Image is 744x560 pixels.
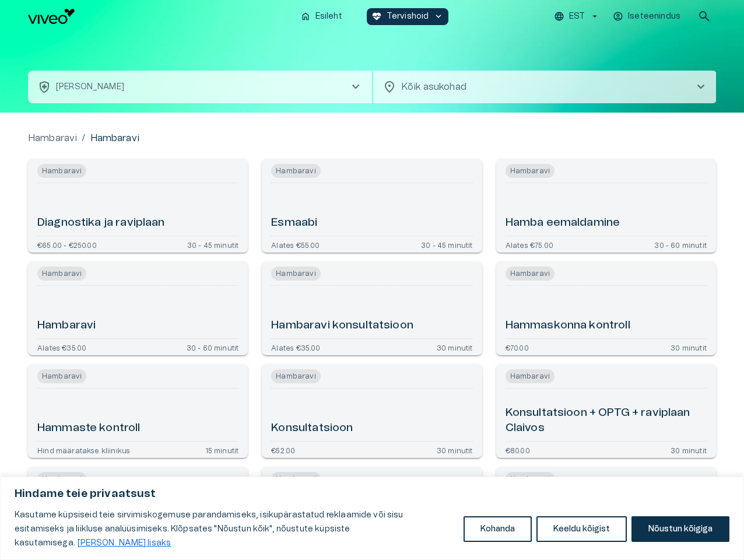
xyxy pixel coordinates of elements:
[15,487,729,501] p: Hindame teie privaatsust
[37,421,141,436] h6: Hammaste kontroll
[28,365,248,458] a: Open service booking details
[506,215,620,231] h6: Hamba eemaldamine
[262,262,482,355] a: Open service booking details
[506,164,555,178] span: Hambaravi
[37,241,97,248] p: €65.00 - €250.00
[82,131,85,145] p: /
[421,241,473,248] p: 30 - 45 minutit
[693,5,716,28] button: open search modal
[59,9,77,19] span: Help
[262,159,482,253] a: Open service booking details
[506,405,707,436] h6: Konsultatsioon + OPTG + raviplaan Claivos
[628,10,680,23] p: Iseteenindus
[28,9,75,24] img: Viveo logo
[271,267,320,281] span: Hambaravi
[37,369,86,383] span: Hambaravi
[552,8,602,25] button: EST
[569,10,585,23] p: EST
[271,344,320,351] p: Alates €35.00
[37,318,96,334] h6: Hambaravi
[271,241,320,248] p: Alates €55.00
[300,11,311,22] span: home
[37,80,51,94] span: health_and_safety
[671,446,707,453] p: 30 minutit
[506,241,553,248] p: Alates €75.00
[496,159,716,253] a: Open service booking details
[56,81,124,93] p: [PERSON_NAME]
[367,8,449,25] button: ecg_heartTervishoidkeyboard_arrow_down
[187,241,239,248] p: 30 - 45 minutit
[37,446,130,453] p: Hind määratakse kliinikus
[536,516,627,542] button: Keeldu kõigist
[496,262,716,355] a: Open service booking details
[433,11,444,22] span: keyboard_arrow_down
[28,9,291,24] a: Navigate to homepage
[37,344,86,351] p: Alates €35.00
[271,369,320,383] span: Hambaravi
[387,10,429,23] p: Tervishoid
[271,164,320,178] span: Hambaravi
[77,538,171,548] a: Loe lisaks
[611,8,683,25] button: Iseteenindus
[654,241,707,248] p: 30 - 60 minutit
[506,267,555,281] span: Hambaravi
[205,446,239,453] p: 15 minutit
[28,262,248,355] a: Open service booking details
[315,10,342,23] p: Esileht
[28,71,372,103] button: health_and_safety[PERSON_NAME]chevron_right
[296,8,348,25] button: homeEsileht
[671,344,707,351] p: 30 minutit
[437,446,473,453] p: 30 minutit
[90,131,139,145] p: Hambaravi
[506,344,529,351] p: €70.00
[37,267,86,281] span: Hambaravi
[271,215,317,231] h6: Esmaabi
[694,80,708,94] span: chevron_right
[28,131,77,145] a: Hambaravi
[506,446,530,453] p: €80.00
[631,516,729,542] button: Nõustun kõigiga
[382,80,396,94] span: location_on
[349,80,363,94] span: chevron_right
[464,516,532,542] button: Kohanda
[15,508,455,550] p: Kasutame küpsiseid teie sirvimiskogemuse parandamiseks, isikupärastatud reklaamide või sisu esita...
[401,80,675,94] p: Kõik asukohad
[271,446,295,453] p: €52.00
[37,215,165,231] h6: Diagnostika ja raviplaan
[271,472,320,486] span: Hambaravi
[371,11,382,22] span: ecg_heart
[506,318,630,334] h6: Hammaskonna kontroll
[37,472,86,486] span: Hambaravi
[271,318,413,334] h6: Hambaravi konsultatsioon
[187,344,239,351] p: 30 - 60 minutit
[28,159,248,253] a: Open service booking details
[262,365,482,458] a: Open service booking details
[697,9,711,23] span: search
[271,421,353,436] h6: Konsultatsioon
[37,164,86,178] span: Hambaravi
[506,369,555,383] span: Hambaravi
[506,472,555,486] span: Hambaravi
[437,344,473,351] p: 30 minutit
[496,365,716,458] a: Open service booking details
